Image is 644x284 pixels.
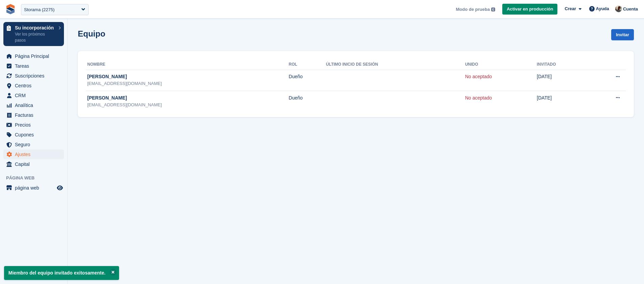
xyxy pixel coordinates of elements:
[15,159,55,169] span: Capital
[456,6,490,13] span: Modo de prueba
[15,110,55,120] span: Facturas
[56,184,64,192] a: Vista previa de la tienda
[3,71,64,81] a: menu
[3,183,64,193] a: menú
[86,59,289,70] th: Nombre
[87,94,289,102] div: [PERSON_NAME]
[289,70,326,91] td: Dueño
[537,59,588,70] th: Invitado
[15,120,55,130] span: Precios
[6,175,67,181] span: Página web
[326,59,465,70] th: Último inicio de sesión
[15,101,55,110] span: Analítica
[465,74,492,79] a: No aceptado
[3,110,64,120] a: menu
[465,95,492,101] a: No aceptado
[3,140,64,149] a: menu
[15,31,55,43] p: Ver los próximos pasos
[537,70,588,91] td: [DATE]
[5,4,16,14] img: stora-icon-8386f47178a22dfd0bd8f6a31ec36ba5ce8667c1dd55bd0f319d3a0aa187defe.svg
[15,150,55,159] span: Ajustes
[24,6,54,13] div: Storama (2275)
[3,61,64,71] a: menu
[3,130,64,139] a: menu
[3,91,64,100] a: menu
[615,5,622,12] img: Patrick Blanc
[3,120,64,130] a: menu
[87,80,289,87] div: [EMAIL_ADDRESS][DOMAIN_NAME]
[15,183,55,193] span: página web
[3,22,64,46] a: Su incorporación Ver los próximos pasos
[502,4,557,15] a: Activar en producción
[491,7,495,12] img: icon-info-grey-7440780725fd019a000dd9b08b2336e03edf1995a4989e88bcd33f0948082b44.svg
[289,59,326,70] th: Rol
[507,6,553,13] span: Activar en producción
[15,130,55,139] span: Cupones
[3,51,64,61] a: menu
[78,29,105,38] h1: Equipo
[3,81,64,90] a: menu
[15,81,55,90] span: Centros
[15,71,55,81] span: Suscripciones
[15,61,55,71] span: Tareas
[3,159,64,169] a: menu
[87,102,289,108] div: [EMAIL_ADDRESS][DOMAIN_NAME]
[15,91,55,100] span: CRM
[15,25,55,30] p: Su incorporación
[3,101,64,110] a: menu
[15,51,55,61] span: Página Principal
[611,29,634,40] a: Invitar
[3,150,64,159] a: menu
[596,5,609,12] span: Ayuda
[623,6,638,13] span: Cuenta
[15,140,55,149] span: Seguro
[537,91,588,112] td: [DATE]
[289,91,326,112] td: Dueño
[4,266,119,280] p: Miembro del equipo invitado exitosamente.
[565,5,576,12] span: Crear
[465,59,537,70] th: Unido
[87,73,289,80] div: [PERSON_NAME]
